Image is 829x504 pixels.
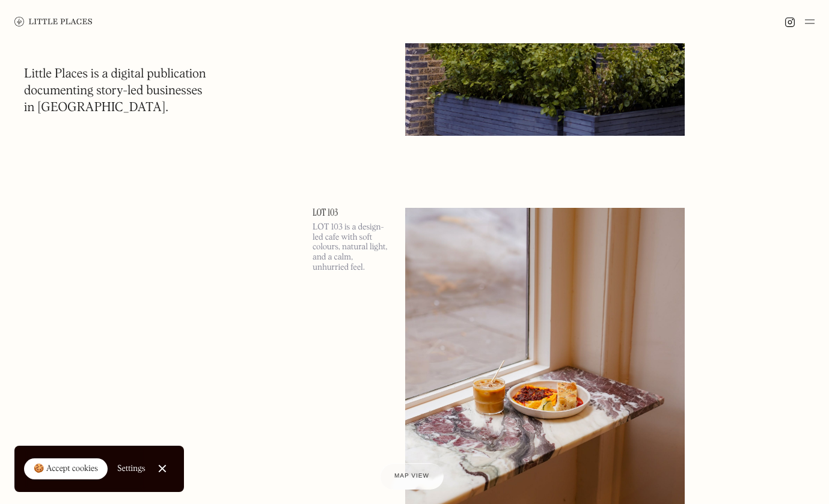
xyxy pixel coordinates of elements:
[313,222,391,273] p: LOT 103 is a design-led cafe with soft colours, natural light, and a calm, unhurried feel.
[117,464,145,473] div: Settings
[117,455,145,482] a: Settings
[150,457,174,481] a: Close Cookie Popup
[24,458,108,480] a: 🍪 Accept cookies
[24,66,206,117] h1: Little Places is a digital publication documenting story-led businesses in [GEOGRAPHIC_DATA].
[394,473,429,479] span: Map view
[313,208,391,217] a: LOT 103
[380,463,444,490] a: Map view
[34,463,98,475] div: 🍪 Accept cookies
